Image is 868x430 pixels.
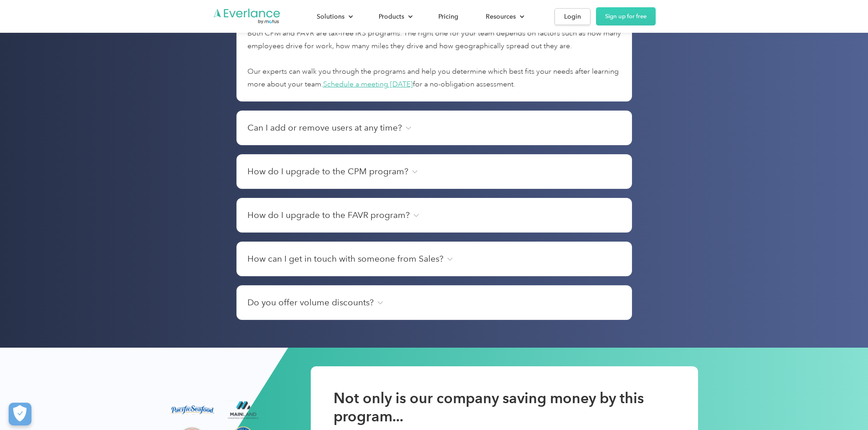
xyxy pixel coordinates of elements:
input: Submit [157,82,216,101]
a: Go to homepage [213,8,281,25]
h4: Do you offer volume discounts? [247,296,374,309]
h4: How do I upgrade to the CPM program? [247,165,408,178]
p: Our experts can walk you through the programs and help you determine which best fits your needs a... [247,65,621,91]
div: Products [370,9,420,25]
div: Resources [477,9,532,25]
a: Pricing [429,9,467,25]
a: Sign up for free [596,7,656,25]
div: Solutions [317,11,344,22]
h4: How do I upgrade to the FAVR program? [247,209,410,222]
p: ‍ [247,52,621,65]
h4: How can I get in touch with someone from Sales? [247,253,443,265]
div: Products [379,11,404,22]
div: Resources [486,11,516,22]
a: Login [555,8,591,25]
input: Submit [157,120,216,139]
h2: Not only is our company saving money by this program... [334,389,675,425]
div: Login [564,11,581,22]
div: Solutions [308,9,360,25]
h4: Can I add or remove users at any time? [247,121,402,134]
p: Both CPM and FAVR are tax-free IRS programs. The right one for your team depends on factors such ... [247,27,621,52]
div: Pricing [438,11,458,22]
a: Schedule a meeting [DATE] [323,80,413,89]
button: Cookies Settings [9,403,31,425]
